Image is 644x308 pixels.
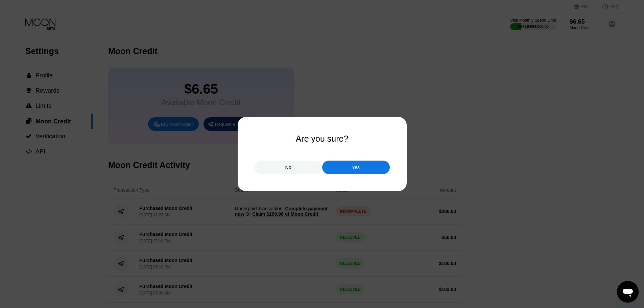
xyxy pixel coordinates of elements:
[322,161,390,174] div: Yes
[352,164,360,170] div: Yes
[296,134,349,144] div: Are you sure?
[285,164,291,170] div: No
[617,281,639,303] iframe: Button to launch messaging window
[255,161,322,174] div: No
